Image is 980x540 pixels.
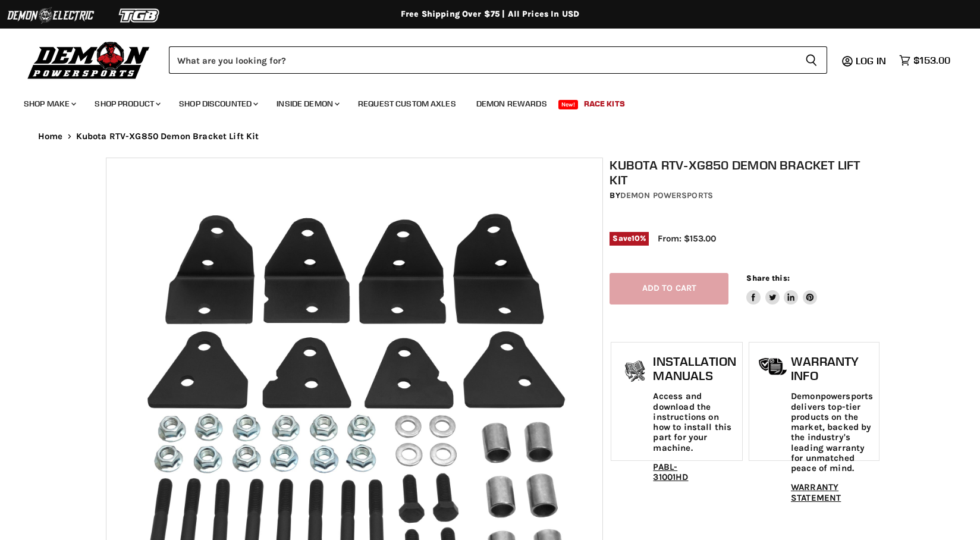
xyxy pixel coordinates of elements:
span: New! [558,100,579,109]
h1: Kubota RTV-XG850 Demon Bracket Lift Kit [610,158,881,187]
a: $153.00 [893,52,956,69]
span: Share this: [746,274,789,282]
a: Request Custom Axles [349,92,465,116]
a: PABL-31001HD [653,461,688,482]
div: Free Shipping Over $75 | All Prices In USD [14,9,966,20]
a: Demon Powersports [620,190,713,200]
div: by [610,189,881,202]
span: $153.00 [913,55,950,66]
a: Race Kits [575,92,634,116]
input: Search [169,46,796,74]
span: Kubota RTV-XG850 Demon Bracket Lift Kit [76,131,259,142]
h1: Warranty Info [791,354,873,382]
h1: Installation Manuals [653,354,736,382]
a: WARRANTY STATEMENT [791,482,841,503]
a: Shop Discounted [170,92,265,116]
span: Log in [856,55,886,67]
img: Demon Powersports [24,39,154,81]
nav: Breadcrumbs [14,131,966,142]
p: Demonpowersports delivers top-tier products on the market, backed by the industry's leading warra... [791,391,873,473]
a: Shop Make [15,92,83,116]
img: warranty-icon.png [758,357,788,376]
a: Shop Product [86,92,168,116]
a: Inside Demon [268,92,347,116]
img: install_manual-icon.png [620,357,650,387]
img: TGB Logo 2 [95,4,184,27]
form: Product [169,46,827,74]
span: 10 [632,234,640,243]
span: From: $153.00 [658,233,716,244]
span: Save % [610,232,649,245]
a: Log in [850,55,893,66]
a: Demon Rewards [467,92,556,116]
aside: Share this: [746,273,817,304]
p: Access and download the instructions on how to install this part for your machine. [653,391,736,453]
a: Home [38,131,63,142]
button: Search [796,46,827,74]
ul: Main menu [15,87,947,116]
img: Demon Electric Logo 2 [6,4,95,27]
